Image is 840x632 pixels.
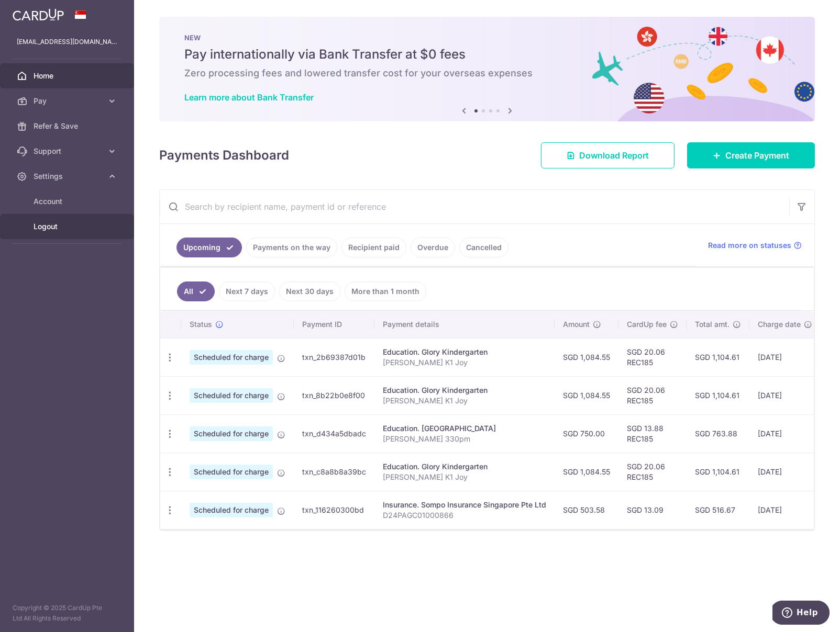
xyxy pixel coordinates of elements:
td: SGD 1,104.61 [687,338,749,376]
td: SGD 1,084.55 [555,338,618,376]
td: SGD 1,104.61 [687,376,749,414]
div: Education. Glory Kindergarten [383,347,546,357]
td: SGD 20.06 REC185 [618,453,687,491]
span: Refer & Save [34,121,103,131]
a: More than 1 month [345,281,426,301]
span: Amount [563,319,590,330]
td: txn_c8a8b8a39bc [294,453,374,491]
p: D24PAGC01000866 [383,510,546,521]
a: Learn more about Bank Transfer [184,92,314,103]
td: SGD 1,084.55 [555,376,618,414]
a: Upcoming [176,238,242,257]
p: NEW [184,33,790,42]
td: [DATE] [749,376,821,414]
span: Charge date [758,319,801,330]
td: SGD 13.88 REC185 [618,414,687,453]
h4: Payments Dashboard [159,146,289,165]
span: Read more on statuses [708,240,791,251]
a: Next 7 days [219,281,275,301]
span: Total amt. [695,319,730,330]
span: Account [34,196,103,207]
div: Insurance. Sompo Insurance Singapore Pte Ltd [383,500,546,510]
div: Education. Glory Kindergarten [383,385,546,396]
span: Scheduled for charge [190,350,273,365]
a: Download Report [541,142,675,168]
span: Help [24,7,46,17]
span: Scheduled for charge [190,465,273,479]
span: Home [34,71,103,81]
td: [DATE] [749,338,821,376]
td: txn_8b22b0e8f00 [294,376,374,414]
span: Pay [34,96,103,106]
img: Bank transfer banner [159,17,815,121]
a: All [177,281,215,301]
span: Support [34,146,103,156]
a: Read more on statuses [708,240,802,251]
p: [PERSON_NAME] K1 Joy [383,357,546,368]
p: [EMAIL_ADDRESS][DOMAIN_NAME] [17,37,117,47]
td: SGD 1,104.61 [687,453,749,491]
div: Education. [GEOGRAPHIC_DATA] [383,423,546,434]
h5: Pay internationally via Bank Transfer at $0 fees [184,46,790,63]
td: [DATE] [749,453,821,491]
a: Cancelled [459,238,509,257]
td: txn_d434a5dbadc [294,414,374,453]
td: SGD 516.67 [687,491,749,529]
td: txn_2b69387d01b [294,338,374,376]
img: CardUp [13,8,64,21]
span: Settings [34,171,103,182]
td: SGD 13.09 [618,491,687,529]
td: SGD 503.58 [555,491,618,529]
span: Scheduled for charge [190,388,273,403]
a: Recipient paid [341,238,406,257]
td: SGD 763.88 [687,414,749,453]
p: [PERSON_NAME] 330pm [383,434,546,444]
td: SGD 20.06 REC185 [618,338,687,376]
th: Payment ID [294,311,374,338]
td: txn_116260300bd [294,491,374,529]
a: Create Payment [687,142,815,168]
td: SGD 20.06 REC185 [618,376,687,414]
iframe: Opens a widget where you can find more information [772,601,830,627]
span: Logout [34,221,103,232]
span: Download Report [579,149,649,162]
input: Search by recipient name, payment id or reference [160,190,789,223]
span: Create Payment [725,149,789,162]
span: CardUp fee [627,319,667,330]
td: [DATE] [749,414,821,453]
td: [DATE] [749,491,821,529]
a: Overdue [411,238,455,257]
span: Status [190,319,212,330]
div: Education. Glory Kindergarten [383,461,546,472]
td: SGD 1,084.55 [555,453,618,491]
span: Scheduled for charge [190,503,273,517]
th: Payment details [374,311,555,338]
h6: Zero processing fees and lowered transfer cost for your overseas expenses [184,67,790,80]
p: [PERSON_NAME] K1 Joy [383,472,546,482]
td: SGD 750.00 [555,414,618,453]
span: Scheduled for charge [190,426,273,441]
p: [PERSON_NAME] K1 Joy [383,396,546,406]
a: Payments on the way [246,238,337,257]
a: Next 30 days [279,281,340,301]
